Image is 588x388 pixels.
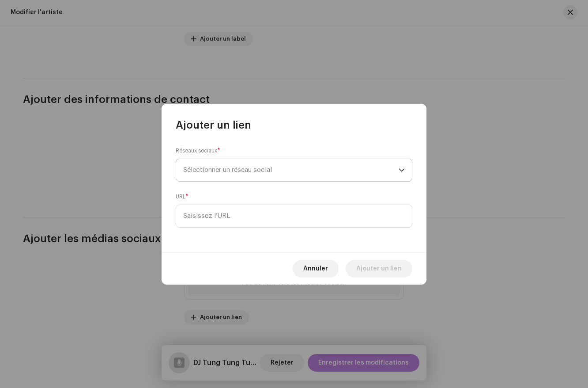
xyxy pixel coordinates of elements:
span: Sélectionner un réseau social [183,159,399,181]
small: URL [176,192,185,201]
div: dropdown trigger [399,159,405,181]
button: Ajouter un lien [346,260,412,278]
button: Annuler [293,260,339,278]
span: Ajouter un lien [176,118,251,132]
input: Saisissez l’URL [176,205,412,228]
span: Annuler [303,260,328,278]
small: Réseaux sociaux [176,146,217,155]
span: Sélectionner un réseau social [183,167,272,173]
span: Ajouter un lien [356,260,402,278]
